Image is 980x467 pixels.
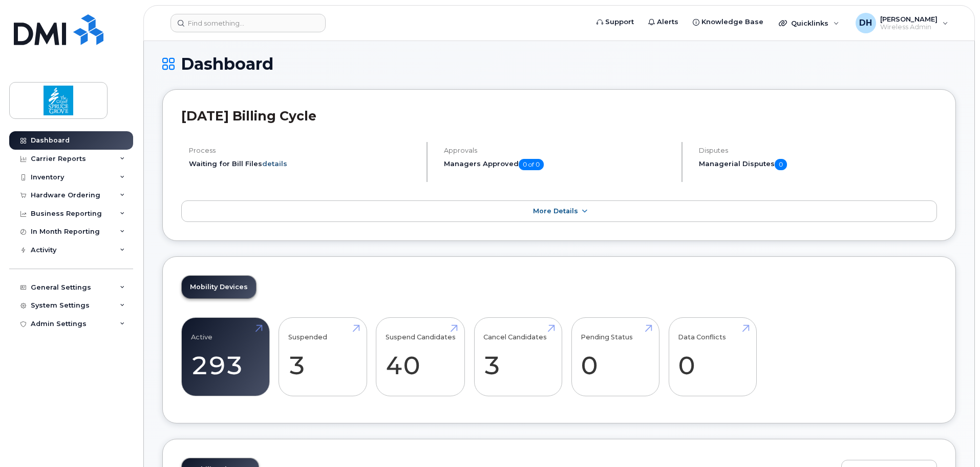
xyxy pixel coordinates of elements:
li: Waiting for Bill Files [189,159,418,169]
a: Suspended 3 [288,323,357,391]
span: More Details [533,207,578,215]
a: Mobility Devices [182,276,256,298]
span: 0 of 0 [519,159,544,170]
a: Suspend Candidates 40 [386,323,456,391]
span: 0 [775,159,787,170]
h5: Managers Approved [444,159,673,170]
h5: Managerial Disputes [699,159,937,170]
a: Pending Status 0 [581,323,650,391]
a: Data Conflicts 0 [678,323,747,391]
a: Cancel Candidates 3 [483,323,552,391]
h4: Disputes [699,147,937,154]
h2: [DATE] Billing Cycle [181,108,937,124]
a: details [262,159,287,168]
h4: Process [189,147,418,154]
h4: Approvals [444,147,673,154]
a: Active 293 [191,323,260,391]
h1: Dashboard [162,55,956,73]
